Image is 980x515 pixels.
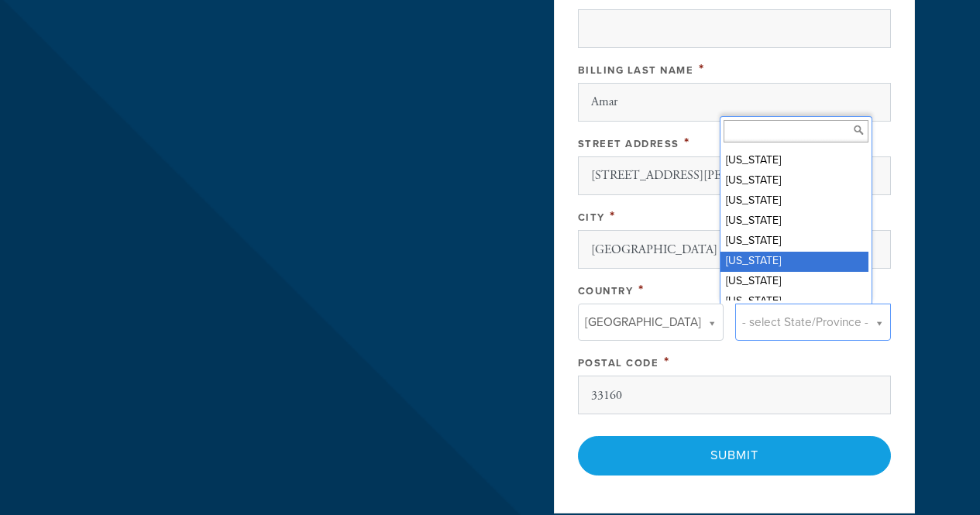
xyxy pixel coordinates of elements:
[720,191,868,211] div: [US_STATE]
[720,252,868,272] div: [US_STATE]
[720,151,868,171] div: [US_STATE]
[720,171,868,191] div: [US_STATE]
[720,232,868,252] div: [US_STATE]
[720,292,868,312] div: [US_STATE]
[720,211,868,232] div: [US_STATE]
[720,272,868,292] div: [US_STATE]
